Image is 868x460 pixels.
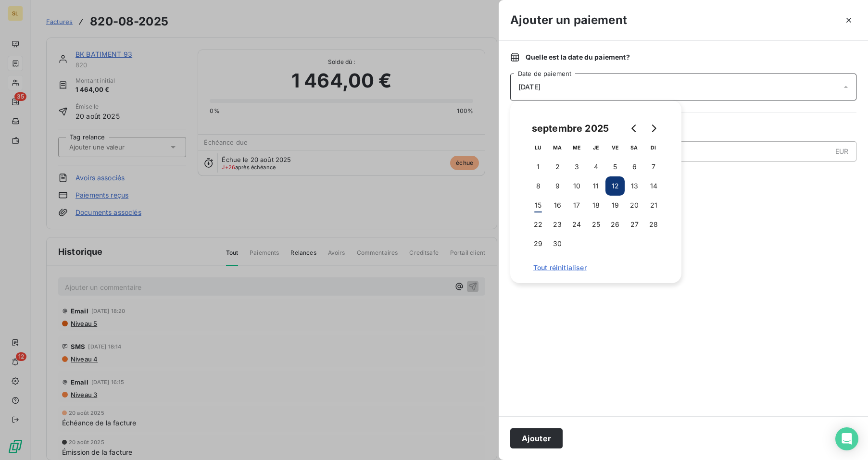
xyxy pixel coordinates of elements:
[548,176,567,196] button: 9
[548,215,567,234] button: 23
[533,264,658,272] span: Tout réinitialiser
[586,138,605,157] th: jeudi
[644,176,663,196] button: 14
[586,196,605,215] button: 18
[644,215,663,234] button: 28
[644,119,663,138] button: Go to next month
[528,157,548,176] button: 1
[586,157,605,176] button: 4
[605,176,625,196] button: 12
[548,234,567,253] button: 30
[605,138,625,157] th: vendredi
[644,138,663,157] th: dimanche
[518,83,541,91] span: [DATE]
[605,196,625,215] button: 19
[510,428,563,448] button: Ajouter
[625,157,644,176] button: 6
[644,157,663,176] button: 7
[528,234,548,253] button: 29
[625,138,644,157] th: samedi
[567,157,586,176] button: 3
[528,215,548,234] button: 22
[567,215,586,234] button: 24
[605,157,625,176] button: 5
[528,176,548,196] button: 8
[528,121,612,136] div: septembre 2025
[605,215,625,234] button: 26
[548,138,567,157] th: mardi
[625,119,644,138] button: Go to previous month
[528,138,548,157] th: lundi
[625,176,644,196] button: 13
[528,196,548,215] button: 15
[567,196,586,215] button: 17
[548,157,567,176] button: 2
[586,215,605,234] button: 25
[510,169,856,179] span: Nouveau solde dû :
[586,176,605,196] button: 11
[526,52,630,62] span: Quelle est la date du paiement ?
[625,196,644,215] button: 20
[835,427,858,450] div: Open Intercom Messenger
[567,138,586,157] th: mercredi
[567,176,586,196] button: 10
[625,215,644,234] button: 27
[644,196,663,215] button: 21
[510,12,627,29] h3: Ajouter un paiement
[548,196,567,215] button: 16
